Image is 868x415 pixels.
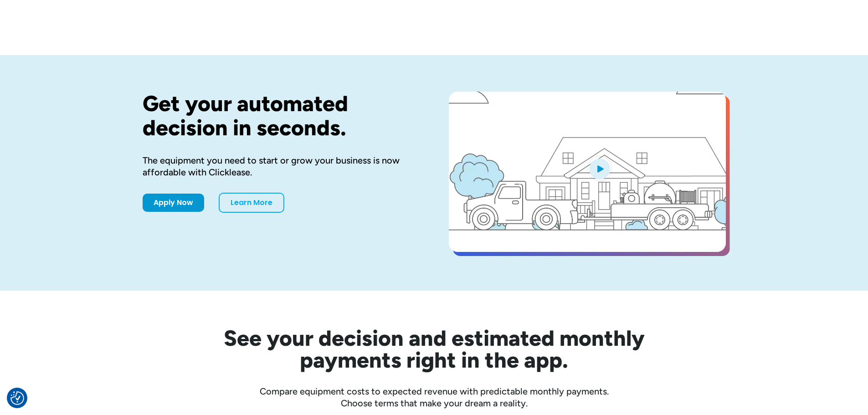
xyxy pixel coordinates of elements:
div: Compare equipment costs to expected revenue with predictable monthly payments. Choose terms that ... [143,385,726,409]
h1: Get your automated decision in seconds. [143,92,420,140]
a: open lightbox [449,92,726,252]
button: Consent Preferences [10,391,24,405]
a: Apply Now [143,194,204,212]
h2: See your decision and estimated monthly payments right in the app. [179,327,689,371]
img: Blue play button logo on a light blue circular background [587,156,612,181]
img: Revisit consent button [10,391,24,405]
a: Learn More [219,193,284,213]
div: The equipment you need to start or grow your business is now affordable with Clicklease. [143,154,420,178]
